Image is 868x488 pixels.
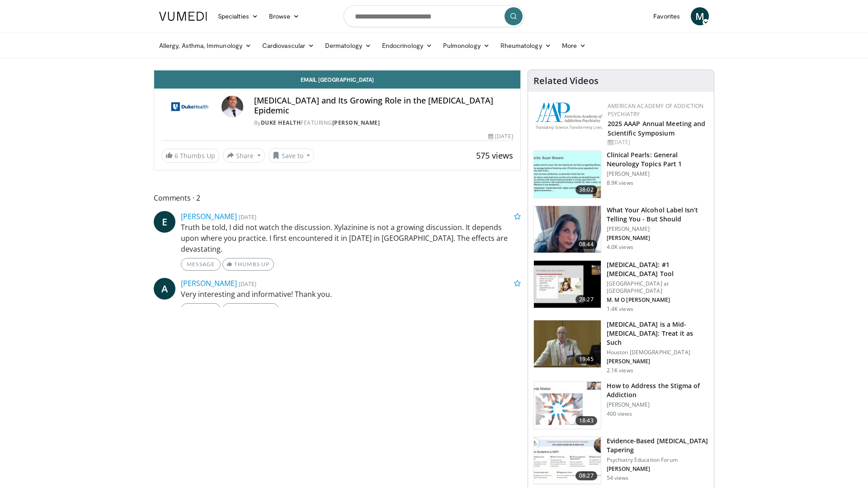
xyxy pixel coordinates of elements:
span: 08:44 [576,240,597,249]
p: [PERSON_NAME] [607,358,708,365]
a: Cardiovascular [257,37,320,55]
p: M. M O [PERSON_NAME] [607,296,708,304]
img: f7c290de-70ae-47e0-9ae1-04035161c232.png.150x105_q85_autocrop_double_scale_upscale_version-0.2.png [535,102,603,130]
a: Specialties [212,7,264,25]
p: [PERSON_NAME] [607,465,708,473]
a: Favorites [648,7,685,25]
a: A [154,278,175,300]
img: 7067fa53-90f0-486d-b38e-e72967a8e0a0.150x105_q85_crop-smart_upscale.jpg [534,382,601,429]
a: American Academy of Addiction Psychiatry [608,102,704,118]
a: Thumbs Up [222,258,274,271]
img: Duke Health [161,96,218,117]
a: Email [GEOGRAPHIC_DATA] [154,70,520,89]
p: 400 views [607,410,632,418]
h3: Evidence-Based [MEDICAL_DATA] Tapering [607,436,708,455]
h3: What Your Alcohol Label Isn’t Telling You - But Should [607,206,708,224]
span: 28:27 [576,295,597,304]
p: 4.0K views [607,244,633,251]
a: 2025 AAAP Annual Meeting and Scientific Symposium [608,119,706,137]
div: [DATE] [488,132,513,141]
img: 3c46fb29-c319-40f0-ac3f-21a5db39118c.png.150x105_q85_crop-smart_upscale.png [534,206,601,253]
h3: [MEDICAL_DATA]: #1 [MEDICAL_DATA] Tool [607,260,708,278]
p: [PERSON_NAME] [607,170,708,178]
p: Houston [DEMOGRAPHIC_DATA] [607,349,708,356]
h3: [MEDICAL_DATA] is a Mid-[MEDICAL_DATA]: Treat it as Such [607,320,708,347]
a: Duke Health [261,119,301,127]
span: 38:02 [576,185,597,194]
input: Search topics, interventions [344,5,524,27]
span: 575 views [476,150,513,161]
a: Pulmonology [438,37,495,55]
a: Message [181,303,221,316]
p: Very interesting and informative! Thank you. [181,289,521,300]
p: [PERSON_NAME] [607,401,708,408]
h4: [MEDICAL_DATA] and Its Growing Role in the [MEDICAL_DATA] Epidemic [254,96,513,115]
a: 38:02 Clinical Pearls: General Neurology Topics Part 1 [PERSON_NAME] 8.9K views [533,150,708,198]
img: VuMedi Logo [159,12,207,21]
p: 8.9K views [607,179,633,187]
p: [PERSON_NAME] [607,225,708,233]
a: Dermatology [320,37,377,55]
h3: Clinical Pearls: General Neurology Topics Part 1 [607,150,708,169]
span: 08:27 [576,471,597,480]
small: [DATE] [239,280,256,288]
div: By FEATURING [254,119,513,127]
a: Allergy, Asthma, Immunology [154,37,257,55]
a: 18:43 How to Address the Stigma of Addiction [PERSON_NAME] 400 views [533,381,708,429]
span: 19:45 [576,355,597,364]
h3: How to Address the Stigma of Addiction [607,381,708,399]
a: 28:27 [MEDICAL_DATA]: #1 [MEDICAL_DATA] Tool [GEOGRAPHIC_DATA] at [GEOGRAPHIC_DATA] M. M O [PERSO... [533,260,708,313]
button: Save to [269,148,315,163]
div: [DATE] [608,138,707,146]
a: Message [181,258,221,271]
span: 1 [234,306,238,313]
p: 1.4K views [607,305,633,313]
span: 6 [175,151,178,160]
img: 88f7a9dd-1da1-4c5c-8011-5b3372b18c1f.150x105_q85_crop-smart_upscale.jpg [534,261,601,308]
a: [PERSON_NAME] [181,211,237,221]
p: Truth be told, I did not watch the discussion. Xylazinine is not a growing discussion. It depends... [181,222,521,254]
a: Endocrinology [377,37,438,55]
video-js: Video Player [154,70,520,70]
a: More [557,37,591,55]
span: Comments 2 [154,192,521,204]
a: 6 Thumbs Up [161,149,219,163]
small: [DATE] [239,213,256,221]
p: 2.1K views [607,367,633,374]
button: Share [223,148,265,163]
a: M [691,7,709,25]
a: [PERSON_NAME] [181,278,237,288]
span: 18:43 [576,416,597,425]
img: Avatar [222,96,243,117]
img: 67f01596-a24c-4eb8-8e8d-fa35551849a0.150x105_q85_crop-smart_upscale.jpg [534,437,601,484]
p: Psychiatry Education Forum [607,456,708,464]
a: [PERSON_NAME] [332,119,380,127]
h4: Related Videos [533,75,599,86]
img: 91ec4e47-6cc3-4d45-a77d-be3eb23d61cb.150x105_q85_crop-smart_upscale.jpg [534,151,601,198]
a: 08:44 What Your Alcohol Label Isn’t Telling You - But Should [PERSON_NAME] [PERSON_NAME] 4.0K views [533,206,708,253]
p: [GEOGRAPHIC_DATA] at [GEOGRAPHIC_DATA] [607,280,708,295]
a: 1 Thumbs Up [222,303,279,316]
p: 54 views [607,474,629,482]
img: 747e94ab-1cae-4bba-8046-755ed87a7908.150x105_q85_crop-smart_upscale.jpg [534,320,601,367]
a: E [154,211,175,233]
a: Browse [264,7,305,25]
a: 19:45 [MEDICAL_DATA] is a Mid-[MEDICAL_DATA]: Treat it as Such Houston [DEMOGRAPHIC_DATA] [PERSON... [533,320,708,374]
a: Rheumatology [495,37,557,55]
p: [PERSON_NAME] [607,235,708,242]
a: 08:27 Evidence-Based [MEDICAL_DATA] Tapering Psychiatry Education Forum [PERSON_NAME] 54 views [533,436,708,484]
